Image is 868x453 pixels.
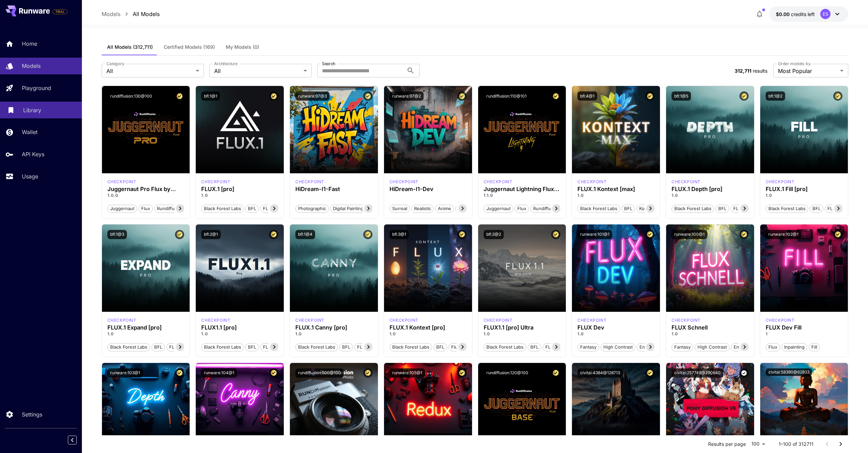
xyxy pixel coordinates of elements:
button: runware:102@1 [766,230,801,239]
label: Order models by [778,61,810,67]
button: BFL [716,204,729,213]
p: checkpoint [201,317,230,323]
span: rundiffusion [531,205,562,212]
button: Certified Model – Vetted for best performance and includes a commercial license. [269,230,278,239]
p: Library [23,106,41,114]
button: Certified Model – Vetted for best performance and includes a commercial license. [457,91,467,101]
div: FLUX1.1 [pro] [201,324,278,331]
span: Photographic [296,205,328,212]
button: BFL [433,342,447,351]
h3: FLUX.1 [pro] [201,186,278,192]
p: checkpoint [107,317,136,323]
p: 1.0 [672,331,749,337]
h3: HiDream-I1-Fast [295,186,372,192]
label: Category [106,61,124,67]
span: Black Forest Labs [108,344,150,351]
nav: breadcrumb [102,10,160,18]
button: Stylized [455,204,477,213]
p: 1.0 [577,331,654,337]
h3: FLUX.1 Fill [pro] [766,186,843,192]
button: juggernaut [484,204,513,213]
div: 100 [749,439,768,449]
button: flux [515,204,529,213]
div: FLUX.1 Canny [pro] [295,324,372,331]
button: Black Forest Labs [295,342,338,351]
p: 1 [766,331,843,337]
div: Juggernaut Lightning Flux by RunDiffusion [484,186,561,192]
button: rundiffusion [530,204,562,213]
button: bfl:1@2 [766,91,785,101]
span: flux [139,205,152,212]
div: FLUX.1 D [484,179,513,185]
p: 1.0 [389,331,467,337]
span: juggernaut [108,205,137,212]
h3: Juggernaut Pro Flux by RunDiffusion [107,186,185,192]
button: runware:104@1 [201,368,237,378]
span: FLUX.1 Expand [pro] [167,344,215,351]
div: fluxpro [107,317,136,323]
button: Certified Model – Vetted for best performance and includes a commercial license. [363,91,372,101]
button: Black Forest Labs [484,342,526,351]
p: 1.0 [107,331,185,337]
button: Photographic [295,204,329,213]
button: Black Forest Labs [766,204,808,213]
button: bfl:1@4 [295,230,315,239]
div: fluxpro [766,179,795,185]
span: Most Popular [778,67,837,75]
button: Certified Model – Vetted for best performance and includes a commercial license. [739,230,749,239]
p: Usage [22,172,38,180]
button: Flux Kontext [448,342,480,351]
span: Fantasy [578,344,599,351]
button: FLUX.1 Depth [pro] [731,204,776,213]
button: BFL [151,342,165,351]
label: Search [322,61,335,67]
button: runware:103@1 [107,368,143,378]
p: checkpoint [577,317,606,323]
button: bfl:4@1 [577,91,597,101]
span: Environment [637,344,668,351]
div: FLUX Dev Fill [766,324,843,331]
p: 1.0 [766,192,843,199]
span: BFL [246,344,259,351]
button: Certified Model – Vetted for best performance and includes a commercial license. [645,91,654,101]
h3: FLUX Schnell [672,324,749,331]
p: 1.0.0 [107,192,185,199]
button: Go to next page [834,437,848,451]
button: civitai:4384@128713 [577,368,623,378]
button: Black Forest Labs [389,342,432,351]
p: checkpoint [672,317,701,323]
button: bfl:2@2 [484,230,504,239]
span: 312,711 [735,68,751,74]
span: Black Forest Labs [578,205,620,212]
span: Black Forest Labs [672,205,714,212]
p: Wallet [22,128,38,136]
div: ES [820,9,830,19]
button: FLUX.1 Fill [pro] [825,204,864,213]
span: BFL [622,205,635,212]
div: FLUX.1 D [107,179,136,185]
p: checkpoint [389,179,418,185]
span: BFL [810,205,823,212]
a: All Models [133,10,160,18]
span: Environment [731,344,763,351]
button: Digital Painting [330,204,366,213]
button: rundiffusion:500@100 [295,368,344,378]
a: Models [102,10,120,18]
button: Environment [637,342,669,351]
div: FLUX.1 S [672,317,701,323]
div: fluxultra [484,317,513,323]
button: Certified Model – Vetted for best performance and includes a commercial license. [269,91,278,101]
label: Architecture [214,61,237,67]
button: Certified Model – Vetted for best performance and includes a commercial license. [269,368,278,378]
span: Flux Kontext [449,344,480,351]
span: All [214,67,301,75]
p: API Keys [22,150,44,158]
span: Surreal [390,205,410,212]
h3: HiDream-I1-Dev [389,186,467,192]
